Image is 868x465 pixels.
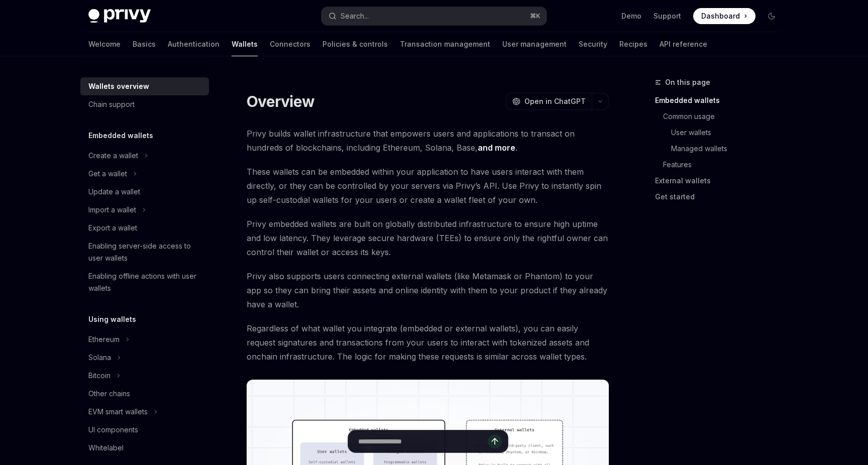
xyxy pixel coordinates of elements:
a: Common usage [655,108,788,125]
a: API reference [660,32,707,56]
a: Security [579,32,607,56]
span: ⌘ K [530,12,540,20]
span: Privy builds wallet infrastructure that empowers users and applications to transact on hundreds o... [247,127,609,155]
img: dark logo [88,9,151,23]
a: External wallets [655,173,788,189]
div: Enabling server-side access to user wallets [88,240,203,264]
a: Policies & controls [322,32,388,56]
button: Import a wallet [80,201,209,219]
a: User management [502,32,567,56]
a: Whitelabel [80,439,209,457]
span: Privy also supports users connecting external wallets (like Metamask or Phantom) to your app so t... [247,269,609,311]
a: and more [478,143,515,153]
div: EVM smart wallets [88,406,148,418]
button: Ethereum [80,330,209,348]
span: Privy embedded wallets are built on globally distributed infrastructure to ensure high uptime and... [247,217,609,259]
span: Open in ChatGPT [524,96,586,106]
div: Update a wallet [88,186,140,198]
div: UI components [88,424,138,436]
a: Get started [655,189,788,205]
a: Demo [621,11,641,21]
button: Search...⌘K [321,7,547,25]
a: Managed wallets [655,141,788,157]
div: Other chains [88,388,130,400]
div: Solana [88,352,111,364]
h5: Embedded wallets [88,130,153,142]
a: Chain support [80,95,209,113]
a: Connectors [270,32,310,56]
a: Enabling server-side access to user wallets [80,237,209,267]
h1: Overview [247,92,314,110]
a: Basics [133,32,156,56]
div: Chain support [88,98,135,110]
a: Enabling offline actions with user wallets [80,267,209,297]
h5: Using wallets [88,313,136,325]
button: Bitcoin [80,367,209,385]
span: On this page [665,76,710,88]
div: Export a wallet [88,222,137,234]
span: Regardless of what wallet you integrate (embedded or external wallets), you can easily request si... [247,321,609,364]
div: Create a wallet [88,150,138,162]
a: Support [654,11,681,21]
a: Features [655,157,788,173]
div: Search... [341,10,369,22]
a: Authentication [168,32,220,56]
div: Ethereum [88,333,120,345]
a: Wallets [232,32,258,56]
button: Toggle dark mode [764,8,780,24]
button: Open in ChatGPT [506,93,592,110]
div: Whitelabel [88,442,124,454]
input: Ask a question... [358,430,488,452]
div: Enabling offline actions with user wallets [88,270,203,294]
a: UI components [80,421,209,439]
a: Wallets overview [80,77,209,95]
a: Dashboard [693,8,755,24]
a: User wallets [655,125,788,141]
a: Export a wallet [80,219,209,237]
a: Welcome [88,32,121,56]
a: Embedded wallets [655,92,788,108]
div: Wallets overview [88,80,149,92]
a: Other chains [80,385,209,403]
button: Solana [80,348,209,367]
button: EVM smart wallets [80,403,209,421]
span: Dashboard [701,11,740,21]
div: Get a wallet [88,168,127,180]
span: These wallets can be embedded within your application to have users interact with them directly, ... [247,165,609,207]
button: Send message [488,434,502,448]
div: Bitcoin [88,370,111,382]
a: Recipes [619,32,647,56]
a: Update a wallet [80,183,209,201]
button: Get a wallet [80,165,209,183]
a: Transaction management [400,32,490,56]
button: Create a wallet [80,147,209,165]
div: Import a wallet [88,204,136,216]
